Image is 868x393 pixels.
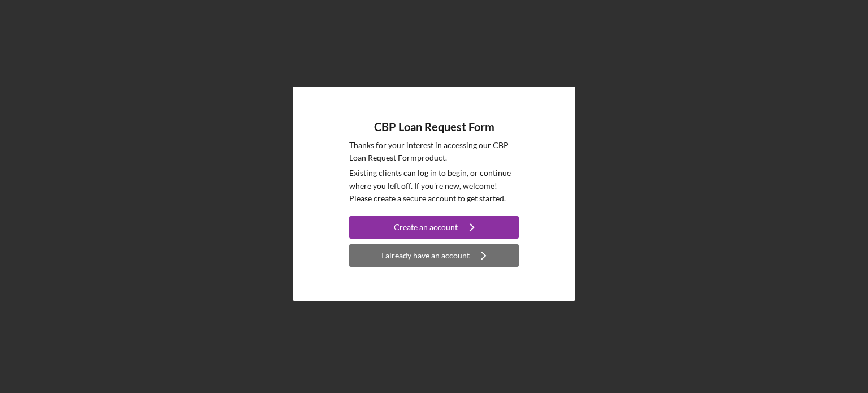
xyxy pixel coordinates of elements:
p: Thanks for your interest in accessing our CBP Loan Request Form product. [349,139,519,165]
p: Existing clients can log in to begin, or continue where you left off. If you're new, welcome! Ple... [349,167,519,205]
h4: CBP Loan Request Form [374,120,494,133]
button: I already have an account [349,244,519,267]
a: Create an account [349,216,519,241]
div: I already have an account [381,244,470,267]
button: Create an account [349,216,519,239]
div: Create an account [394,216,458,239]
